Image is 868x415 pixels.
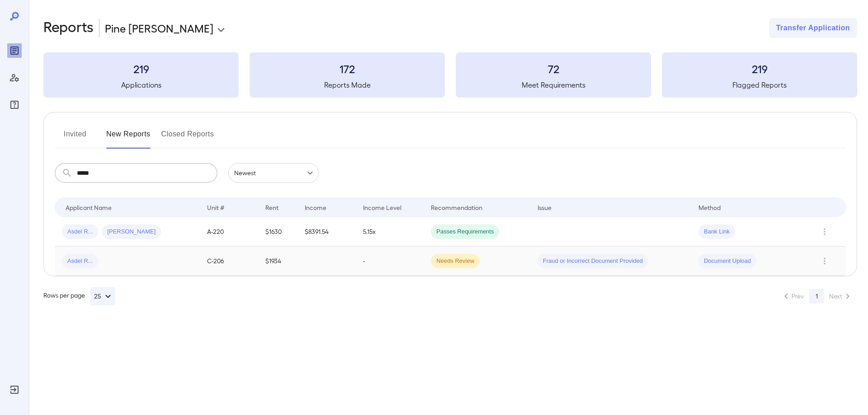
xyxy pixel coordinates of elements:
summary: 219Applications172Reports Made72Meet Requirements219Flagged Reports [43,52,857,98]
div: Unit # [207,202,224,213]
span: Needs Review [431,257,480,266]
span: Document Upload [698,257,756,266]
button: 25 [90,287,115,305]
button: New Reports [106,127,151,149]
td: C-206 [200,247,258,276]
p: Pine [PERSON_NAME] [105,21,213,35]
span: [PERSON_NAME] [102,228,161,236]
div: Recommendation [431,202,482,213]
td: $8391.54 [297,217,356,247]
h3: 172 [250,61,445,76]
div: Issue [538,202,552,213]
button: Row Actions [817,224,832,239]
td: A-220 [200,217,258,247]
button: Row Actions [817,254,832,268]
div: FAQ [7,98,22,112]
button: Transfer Application [769,18,857,38]
div: Applicant Name [66,202,112,213]
h3: 72 [456,61,651,76]
td: - [356,247,424,276]
div: Rent [265,202,280,213]
h5: Meet Requirements [456,79,651,90]
div: Reports [7,43,22,58]
h5: Applications [43,79,239,90]
span: Asdel R... [62,228,98,236]
div: Method [698,202,721,213]
td: $1630 [258,217,297,247]
div: Newest [228,163,319,183]
td: 5.15x [356,217,424,247]
h2: Reports [43,18,94,38]
h3: 219 [43,61,239,76]
div: Rows per page [43,287,115,305]
span: Asdel R... [62,257,98,266]
div: Manage Users [7,70,22,85]
nav: pagination navigation [777,289,857,303]
td: $1934 [258,247,297,276]
span: Bank Link [698,228,735,236]
button: Invited [55,127,95,149]
button: page 1 [809,289,824,303]
div: Log Out [7,382,22,397]
h5: Reports Made [250,79,445,90]
h5: Flagged Reports [662,79,857,90]
span: Fraud or Incorrect Document Provided [538,257,648,266]
div: Income [305,202,326,213]
div: Income Level [363,202,401,213]
button: Closed Reports [161,127,214,149]
h3: 219 [662,61,857,76]
span: Passes Requirements [431,228,499,236]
